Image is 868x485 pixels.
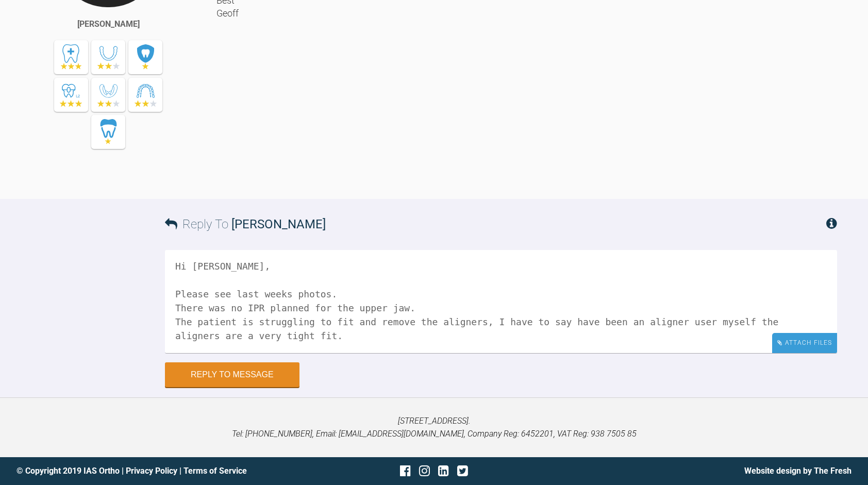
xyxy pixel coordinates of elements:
[744,466,852,476] a: Website design by The Fresh
[126,466,177,476] a: Privacy Policy
[165,214,326,234] h3: Reply To
[183,466,247,476] a: Terms of Service
[772,333,837,353] div: Attach Files
[165,362,299,387] button: Reply to Message
[77,18,140,31] div: [PERSON_NAME]
[165,250,837,353] textarea: Hi [PERSON_NAME], Please see last weeks photos. There was no IPR planned for the upper jaw. The p...
[231,217,326,231] span: [PERSON_NAME]
[16,464,295,478] div: © Copyright 2019 IAS Ortho | |
[16,414,852,441] p: [STREET_ADDRESS]. Tel: [PHONE_NUMBER], Email: [EMAIL_ADDRESS][DOMAIN_NAME], Company Reg: 6452201,...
